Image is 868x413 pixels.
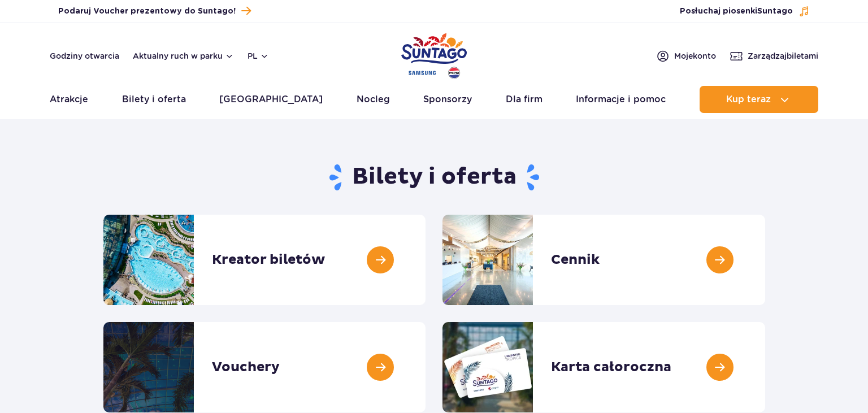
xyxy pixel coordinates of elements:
button: pl [248,50,269,62]
a: Nocleg [357,86,390,113]
span: Podaruj Voucher prezentowy do Suntago! [58,6,236,17]
a: Dla firm [506,86,542,113]
button: Aktualny ruch w parku [133,51,234,60]
a: Mojekonto [656,49,716,63]
span: Kup teraz [726,94,771,105]
a: Sponsorzy [423,86,472,113]
a: [GEOGRAPHIC_DATA] [219,86,323,113]
a: Podaruj Voucher prezentowy do Suntago! [58,3,251,19]
a: Zarządzajbiletami [730,49,818,63]
a: Park of Poland [401,28,467,80]
a: Bilety i oferta [122,86,186,113]
a: Atrakcje [50,86,88,113]
span: Moje konto [674,50,716,62]
span: Posłuchaj piosenki [680,6,793,17]
h1: Bilety i oferta [103,163,765,192]
button: Posłuchaj piosenkiSuntago [680,6,810,17]
button: Kup teraz [700,86,818,113]
a: Godziny otwarcia [50,50,119,62]
a: Informacje i pomoc [576,86,666,113]
span: Suntago [757,7,793,15]
span: Zarządzaj biletami [748,50,818,62]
